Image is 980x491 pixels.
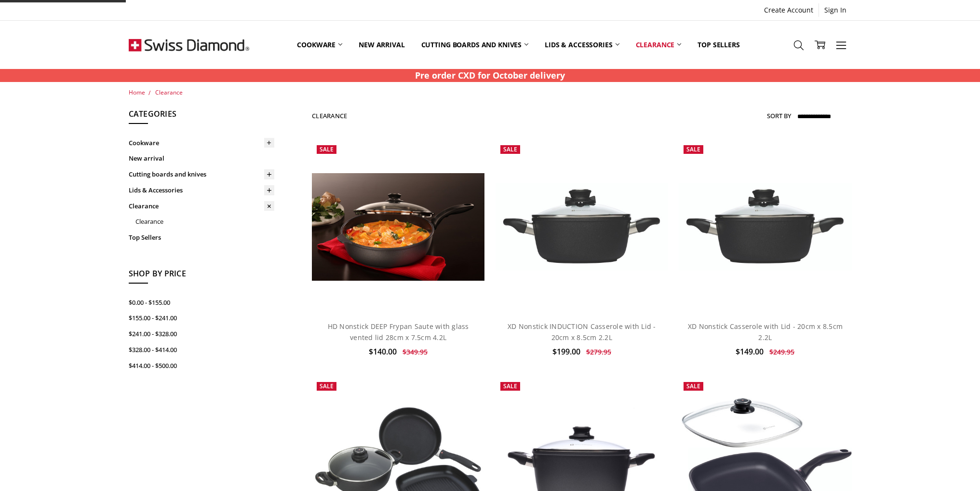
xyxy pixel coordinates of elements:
a: Cutting boards and knives [413,23,537,66]
a: XD Nonstick INDUCTION Casserole with Lid - 20cm x 8.5cm 2.2L [508,322,656,341]
a: HD Nonstick DEEP Frypan Saute with glass vented lid 28cm x 7.5cm 4.2L [312,140,484,313]
a: XD Nonstick INDUCTION Casserole with Lid - 20cm x 8.5cm 2.2L [496,140,668,313]
a: XD Nonstick Casserole with Lid - 20cm x 8.5cm 2.2L side view [679,140,851,313]
a: $0.00 - $155.00 [129,295,274,311]
a: Top Sellers [129,230,274,245]
span: Sale [686,382,700,390]
a: Home [129,88,145,96]
h5: Categories [129,108,274,124]
a: Top Sellers [689,23,748,66]
span: $349.95 [403,347,428,356]
img: XD Nonstick Casserole with Lid - 20cm x 8.5cm 2.2L side view [679,183,851,271]
label: Sort By [767,108,791,123]
a: Cutting boards and knives [129,166,274,182]
span: $279.95 [586,347,611,356]
a: Cookware [289,23,350,66]
a: $328.00 - $414.00 [129,342,274,358]
a: Create Account [759,3,819,17]
a: Clearance [155,88,183,96]
span: $149.00 [736,346,764,357]
img: HD Nonstick DEEP Frypan Saute with glass vented lid 28cm x 7.5cm 4.2L [312,173,484,281]
h1: Clearance [312,112,347,120]
a: New arrival [350,23,413,66]
h5: Shop By Price [129,268,274,284]
span: Sale [320,382,334,390]
span: $249.95 [769,347,794,356]
span: Sale [320,145,334,153]
a: $241.00 - $328.00 [129,326,274,342]
span: Sale [503,382,517,390]
span: Sale [503,145,517,153]
a: Sign In [819,3,852,17]
a: Cookware [129,135,274,151]
a: $155.00 - $241.00 [129,310,274,326]
a: $414.00 - $500.00 [129,358,274,374]
a: XD Nonstick Casserole with Lid - 20cm x 8.5cm 2.2L [688,322,843,341]
a: HD Nonstick DEEP Frypan Saute with glass vented lid 28cm x 7.5cm 4.2L [328,322,469,341]
span: $199.00 [552,346,580,357]
a: Clearance [135,214,274,230]
span: $140.00 [369,346,397,357]
img: Free Shipping On Every Order [129,21,249,69]
span: Sale [686,145,700,153]
a: Lids & Accessories [129,182,274,198]
a: Clearance [129,198,274,214]
a: New arrival [129,150,274,166]
a: Clearance [628,23,690,66]
a: Lids & Accessories [537,23,627,66]
img: XD Nonstick INDUCTION Casserole with Lid - 20cm x 8.5cm 2.2L [496,183,668,271]
strong: Pre order CXD for October delivery [415,69,565,81]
